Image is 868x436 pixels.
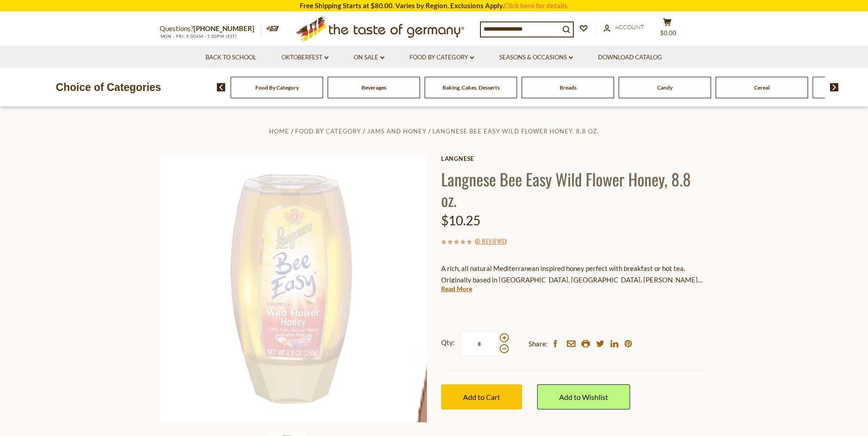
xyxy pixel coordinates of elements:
[654,18,681,41] button: $0.00
[205,53,256,63] a: Back to School
[367,128,426,135] a: Jams and Honey
[604,22,644,32] a: Account
[830,83,839,91] img: next arrow
[281,53,329,63] a: Oktoberfest
[441,264,703,307] span: A rich, all natural Mediterranean inspired honey perfect with breakfast or hot tea. Originally ba...
[269,128,289,135] a: Home
[657,84,673,91] a: Candy
[255,84,299,91] a: Food By Category
[442,84,500,91] a: Baking, Cakes, Desserts
[461,331,498,356] input: Qty:
[432,128,599,135] a: Langnese Bee Easy Wild Flower Honey, 8.8 oz.
[754,84,770,91] a: Cereal
[441,155,709,162] a: Langnese
[354,53,384,63] a: On Sale
[598,53,662,63] a: Download Catalog
[660,29,676,37] span: $0.00
[537,384,630,409] a: Add to Wishlist
[441,169,709,210] h1: Langnese Bee Easy Wild Flower Honey, 8.8 oz.
[441,384,522,409] button: Add to Cart
[295,128,361,135] a: Food By Category
[160,155,427,422] img: Langnese Bee Easy Wild Flower Honey
[217,83,226,91] img: previous arrow
[361,84,386,91] a: Beverages
[504,1,569,10] a: Click here for details.
[463,393,500,401] span: Add to Cart
[441,337,455,348] strong: Qty:
[615,23,644,31] span: Account
[499,53,573,63] a: Seasons & Occasions
[475,236,507,245] span: ( )
[477,236,505,246] a: 0 Reviews
[528,338,548,350] span: Share:
[441,213,480,228] span: $10.25
[410,53,474,63] a: Food By Category
[560,84,577,91] a: Breads
[441,284,472,293] a: Read More
[160,34,237,39] span: MON - FRI, 9:00AM - 5:00PM (EST)
[194,24,254,32] a: [PHONE_NUMBER]
[160,23,261,35] p: Questions?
